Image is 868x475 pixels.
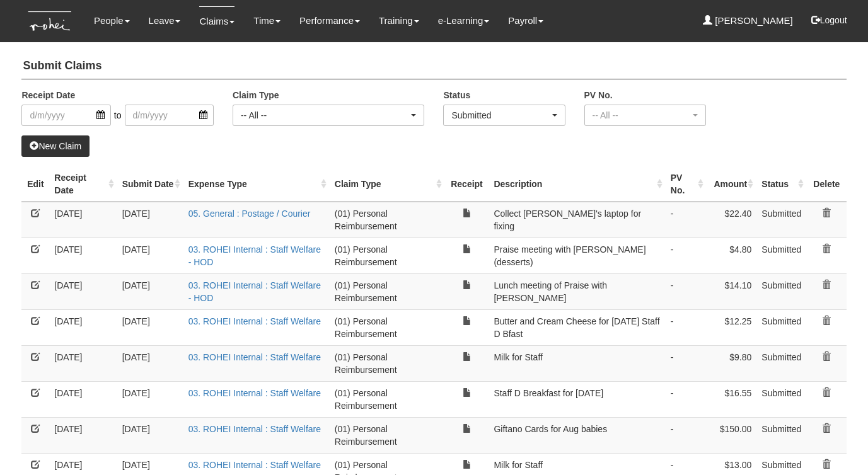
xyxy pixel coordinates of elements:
[756,237,807,273] td: Submitted
[756,166,807,202] th: Status : activate to sort column ascending
[188,280,321,303] a: 03. ROHEI Internal : Staff Welfare - HOD
[117,166,183,202] th: Submit Date : activate to sort column ascending
[117,202,183,237] td: [DATE]
[703,6,793,35] a: [PERSON_NAME]
[111,105,125,126] span: to
[666,309,707,345] td: -
[756,417,807,453] td: Submitted
[330,273,445,309] td: (01) Personal Reimbursement
[233,105,425,126] button: -- All --
[117,345,183,381] td: [DATE]
[707,202,756,237] td: $22.40
[489,309,665,345] td: Butter and Cream Cheese for [DATE] Staff D Bfast
[117,273,183,309] td: [DATE]
[241,109,409,122] div: -- All --
[489,273,665,309] td: Lunch meeting of Praise with [PERSON_NAME]
[508,6,543,35] a: Payroll
[330,417,445,453] td: (01) Personal Reimbursement
[666,202,707,237] td: -
[117,309,183,345] td: [DATE]
[117,237,183,273] td: [DATE]
[443,89,470,101] label: Status
[188,424,321,434] a: 03. ROHEI Internal : Staff Welfare
[707,237,756,273] td: $4.80
[233,89,279,101] label: Claim Type
[489,345,665,381] td: Milk for Staff
[299,6,360,35] a: Performance
[756,381,807,417] td: Submitted
[330,345,445,381] td: (01) Personal Reimbursement
[756,345,807,381] td: Submitted
[21,54,846,79] h4: Submit Claims
[183,166,330,202] th: Expense Type : activate to sort column ascending
[49,202,117,237] td: [DATE]
[125,105,214,126] input: d/m/yyyy
[666,273,707,309] td: -
[49,273,117,309] td: [DATE]
[49,309,117,345] td: [DATE]
[756,273,807,309] td: Submitted
[443,105,565,126] button: Submitted
[199,6,234,36] a: Claims
[330,166,445,202] th: Claim Type : activate to sort column ascending
[188,460,321,470] a: 03. ROHEI Internal : Staff Welfare
[756,309,807,345] td: Submitted
[489,202,665,237] td: Collect [PERSON_NAME]'s laptop for fixing
[188,209,311,219] a: 05. General : Postage / Courier
[489,166,665,202] th: Description : activate to sort column ascending
[330,309,445,345] td: (01) Personal Reimbursement
[21,89,75,101] label: Receipt Date
[489,417,665,453] td: Giftano Cards for Aug babies
[21,166,49,202] th: Edit
[330,202,445,237] td: (01) Personal Reimbursement
[707,381,756,417] td: $16.55
[451,109,549,122] div: Submitted
[188,388,321,398] a: 03. ROHEI Internal : Staff Welfare
[117,417,183,453] td: [DATE]
[49,237,117,273] td: [DATE]
[21,105,110,126] input: d/m/yyyy
[584,105,706,126] button: -- All --
[253,6,281,35] a: Time
[21,135,90,157] a: New Claim
[49,345,117,381] td: [DATE]
[584,89,613,101] label: PV No.
[149,6,181,35] a: Leave
[593,109,690,122] div: -- All --
[379,6,419,35] a: Training
[117,381,183,417] td: [DATE]
[807,166,846,202] th: Delete
[666,381,707,417] td: -
[188,316,321,326] a: 03. ROHEI Internal : Staff Welfare
[188,352,321,362] a: 03. ROHEI Internal : Staff Welfare
[666,237,707,273] td: -
[707,166,756,202] th: Amount : activate to sort column ascending
[330,381,445,417] td: (01) Personal Reimbursement
[489,381,665,417] td: Staff D Breakfast for [DATE]
[49,381,117,417] td: [DATE]
[438,6,490,35] a: e-Learning
[666,166,707,202] th: PV No. : activate to sort column ascending
[756,202,807,237] td: Submitted
[445,166,489,202] th: Receipt
[707,273,756,309] td: $14.10
[330,237,445,273] td: (01) Personal Reimbursement
[49,417,117,453] td: [DATE]
[707,309,756,345] td: $12.25
[94,6,130,35] a: People
[666,345,707,381] td: -
[666,417,707,453] td: -
[802,5,856,35] button: Logout
[707,345,756,381] td: $9.80
[707,417,756,453] td: $150.00
[188,244,321,267] a: 03. ROHEI Internal : Staff Welfare - HOD
[49,166,117,202] th: Receipt Date : activate to sort column ascending
[489,237,665,273] td: Praise meeting with [PERSON_NAME] (desserts)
